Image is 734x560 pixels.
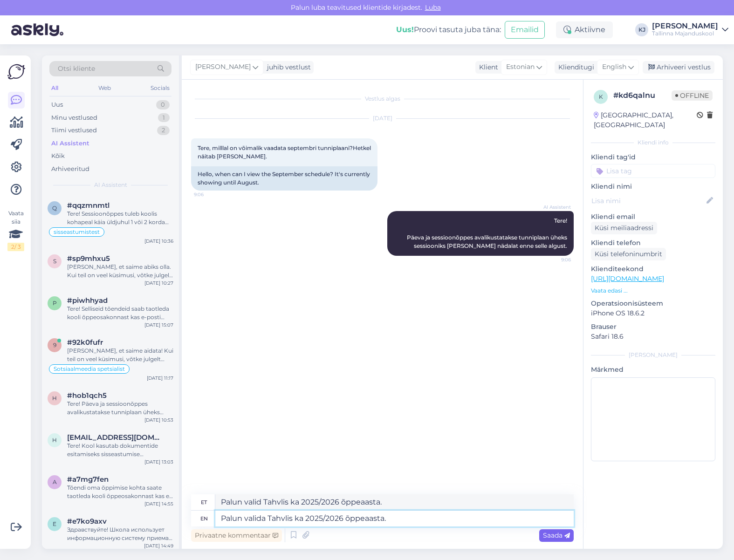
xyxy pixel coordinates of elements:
span: henri.aljand3@gmail.com [67,433,164,442]
span: h [52,395,57,402]
span: Tere, milllal on võimalik vaadata septembri tunniplaani?Hetkel näitab [PERSON_NAME]. [198,144,372,160]
div: Privaatne kommentaar [191,529,282,542]
div: Klient [475,62,498,72]
span: 9 [53,341,56,348]
div: [GEOGRAPHIC_DATA], [GEOGRAPHIC_DATA] [594,110,697,130]
input: Lisa tag [591,164,715,178]
span: #qqzmnmtl [67,201,110,210]
p: Operatsioonisüsteem [591,299,715,308]
p: Märkmed [591,365,715,375]
div: [DATE] 11:17 [147,375,173,382]
div: [DATE] 10:36 [144,238,173,245]
div: [DATE] 10:53 [144,417,173,423]
div: [PERSON_NAME], et saime abiks olla. Kui teil on veel küsimusi, võtke julgelt ühendust! [67,263,173,280]
div: Socials [149,82,171,94]
div: Minu vestlused [51,113,97,123]
span: Saada [543,531,570,540]
span: #e7ko9axv [67,517,107,526]
div: Aktiivne [556,21,613,38]
span: Offline [672,90,713,101]
div: et [201,494,207,510]
div: All [49,82,60,94]
p: iPhone OS 18.6.2 [591,308,715,318]
div: [DATE] [191,114,574,123]
p: Klienditeekond [591,264,715,274]
div: Tere! Kool kasutab dokumentide esitamiseks sisseastumise infosüsteemi SAIS. Avalduse saate esitad... [67,442,173,458]
div: Tallinna Majanduskool [652,30,718,37]
span: Otsi kliente [58,64,95,74]
div: [PERSON_NAME], et saime aidata! Kui teil on veel küsimusi, võtke julgelt ühendust. [67,347,173,363]
span: k [599,93,603,100]
div: # kd6qalnu [613,90,672,101]
span: q [52,205,57,212]
span: a [53,478,57,485]
div: Vaata siia [7,209,24,251]
span: h [52,437,57,444]
div: Hello, when can I view the September schedule? It's currently showing until August. [191,166,377,191]
span: e [53,520,56,527]
textarea: Palun valid Tahvlis ka 2025/2026 õppeaasta. [215,494,574,510]
span: [PERSON_NAME] [195,62,251,72]
a: [PERSON_NAME]Tallinna Majanduskool [652,22,728,37]
button: Emailid [505,21,545,39]
span: #92k0fufr [67,338,103,347]
span: p [53,300,57,307]
p: Brauser [591,322,715,332]
div: Arhiveeri vestlus [643,61,714,74]
span: AI Assistent [536,204,571,211]
div: Vestlus algas [191,95,574,103]
div: AI Assistent [51,139,89,148]
div: Tere! Päeva ja sessioonõppes avalikustatakse tunniplaan üheks sessiooniks [PERSON_NAME] nädalat e... [67,400,173,417]
div: Klienditugi [555,62,594,72]
p: Safari 18.6 [591,332,715,341]
span: Sotsiaalmeedia spetsialist [54,366,125,372]
div: Küsi meiliaadressi [591,222,657,234]
div: [DATE] 14:49 [144,542,173,549]
span: 9:06 [536,256,571,263]
span: Estonian [506,62,535,72]
div: [DATE] 10:27 [144,280,173,287]
span: #hob1qch5 [67,391,107,400]
div: Tõendi oma õppimise kohta saate taotleda kooli õppeosakonnast kas e-posti [PERSON_NAME] (täiendus... [67,484,173,500]
div: Arhiveeritud [51,164,89,174]
span: #piwhhyad [67,296,108,305]
p: Kliendi telefon [591,238,715,248]
a: [URL][DOMAIN_NAME] [591,274,664,283]
div: juhib vestlust [263,62,311,72]
div: [PERSON_NAME] [652,22,718,30]
div: 2 / 3 [7,243,24,251]
div: [DATE] 14:55 [144,500,173,507]
div: Здравствуйте! Школа использует информационную систему приема SAIS для подачи документов. Вы может... [67,526,173,542]
div: KJ [635,23,648,36]
div: Kõik [51,151,65,161]
span: sisseastumistest [54,229,100,235]
p: Kliendi email [591,212,715,222]
span: #a7mg7fen [67,475,109,484]
div: [PERSON_NAME] [591,351,715,359]
span: 9:06 [194,191,229,198]
span: s [53,258,56,265]
div: Proovi tasuta juba täna: [396,24,501,35]
div: 0 [156,100,170,109]
div: 1 [158,113,170,123]
div: Tere! Selliseid tõendeid saab taotleda kooli õppeosakonnast kas e-posti [PERSON_NAME] (täiendusko... [67,305,173,321]
span: #sp9mhxu5 [67,254,110,263]
span: English [602,62,626,72]
div: Uus [51,100,63,109]
div: Web [96,82,113,94]
div: [DATE] 13:03 [144,458,173,465]
div: Tiimi vestlused [51,126,97,135]
div: Tere! Sessioonõppes tuleb koolis kohapeal käia üldjuhul 1 või 2 korda kuus kokku kuni kaheksal õp... [67,210,173,226]
b: Uus! [396,25,414,34]
p: Vaata edasi ... [591,287,715,295]
input: Lisa nimi [591,196,705,206]
textarea: Palun valida Tahvlis ka 2025/2026 õppeaasta. [215,511,574,526]
div: en [200,511,208,526]
div: [DATE] 15:07 [144,321,173,328]
img: Askly Logo [7,63,25,81]
p: Kliendi nimi [591,182,715,191]
div: Kliendi info [591,138,715,147]
span: AI Assistent [94,181,127,189]
div: 2 [157,126,170,135]
span: Luba [422,3,444,12]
